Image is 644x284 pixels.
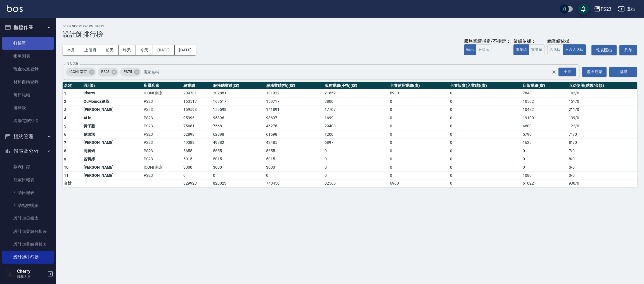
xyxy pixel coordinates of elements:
[64,140,66,145] span: 7
[82,171,142,180] td: [PERSON_NAME]
[82,130,142,139] td: 歐諦潔
[142,147,182,155] td: PS23
[389,163,449,172] td: 0
[82,155,142,163] td: 曾琬婷
[64,157,66,161] span: 9
[2,225,54,238] a: 設計師業績分析表
[182,97,212,106] td: 163517
[212,163,265,172] td: 3000
[2,114,54,127] a: 現場電腦打卡
[578,3,589,15] button: save
[142,106,182,114] td: PS23
[449,130,521,139] td: 0
[64,132,66,137] span: 6
[265,139,323,147] td: 42485
[142,67,561,77] input: 店家名稱
[2,89,54,101] a: 每日結帳
[82,89,142,97] td: Cherry
[521,147,567,155] td: 0
[557,66,577,77] button: Open
[521,130,567,139] td: 5790
[142,114,182,122] td: PS23
[323,139,389,147] td: 6897
[521,122,567,130] td: 4600
[212,122,265,130] td: 75681
[323,97,389,106] td: 3800
[323,155,389,163] td: 0
[182,122,212,130] td: 75681
[175,45,196,55] button: [DATE]
[98,69,113,75] span: PS23
[66,69,90,75] span: ICONI 南京
[17,269,46,274] h5: Cherry
[80,45,101,55] button: 上個月
[558,68,576,76] div: 全選
[592,3,614,15] button: PS23
[567,82,638,89] th: 互助使用(點數/金額)
[265,180,323,187] td: 740458
[82,82,142,89] th: 設計師
[7,5,23,12] img: Logo
[2,50,54,63] a: 帳單列表
[591,45,617,55] button: 報表匯出
[609,67,637,77] button: 搜尋
[521,82,567,89] th: 店販業績(虛)
[2,238,54,251] a: 設計師業績月報表
[142,82,182,89] th: 所屬店家
[449,180,521,187] td: 0
[142,122,182,130] td: PS23
[265,82,323,89] th: 服務業績(指)(虛)
[2,144,54,158] button: 報表及分析
[63,82,637,187] table: a dense table
[212,89,265,97] td: 202881
[2,129,54,144] button: 預約管理
[182,155,212,163] td: 5015
[182,163,212,172] td: 3000
[521,89,567,97] td: 7848
[64,124,66,128] span: 5
[2,20,54,35] button: 櫃檯作業
[182,106,212,114] td: 159598
[101,45,119,55] button: 前天
[142,97,182,106] td: PS23
[63,25,637,28] h2: Designer Perform Basic
[212,171,265,180] td: 0
[265,97,323,106] td: 159717
[82,122,142,130] td: 黃子芸
[550,68,558,76] button: Clear
[449,139,521,147] td: 0
[182,180,212,187] td: 829923
[389,180,449,187] td: 6900
[265,171,323,180] td: 0
[323,130,389,139] td: 1200
[567,180,638,187] td: 930 / 0
[82,97,142,106] td: OuMonica總監
[182,130,212,139] td: 62898
[2,173,54,186] a: 店家日報表
[265,106,323,114] td: 141891
[567,155,638,163] td: 8 / 0
[63,82,82,89] th: 名次
[182,82,212,89] th: 總業績
[120,69,135,75] span: PS75
[389,130,449,139] td: 0
[63,45,80,55] button: 本月
[389,97,449,106] td: 0
[2,37,54,50] a: 打帳單
[323,147,389,155] td: 0
[182,89,212,97] td: 209781
[567,97,638,106] td: 151 / 0
[265,114,323,122] td: 93697
[82,163,142,172] td: [PERSON_NAME]
[66,68,96,77] div: ICONI 南京
[64,173,69,178] span: 11
[389,155,449,163] td: 0
[389,122,449,130] td: 0
[521,106,567,114] td: 10482
[323,122,389,130] td: 29403
[449,163,521,172] td: 0
[82,139,142,147] td: [PERSON_NAME]
[119,45,136,55] button: 昨天
[567,130,638,139] td: 71 / 0
[120,68,141,77] div: PS75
